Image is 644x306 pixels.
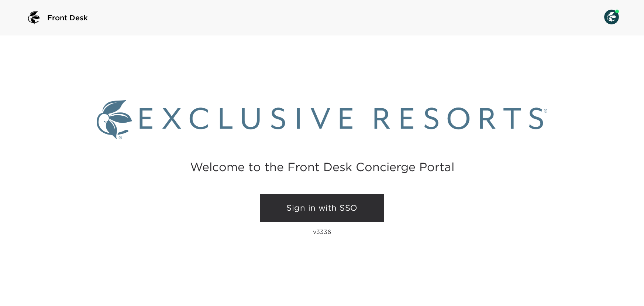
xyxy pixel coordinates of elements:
a: Sign in with SSO [260,194,384,222]
p: v3336 [313,228,331,235]
span: Front Desk [47,13,88,23]
img: logo [25,9,43,27]
h2: Welcome to the Front Desk Concierge Portal [190,161,454,173]
img: Exclusive Resorts logo [97,100,548,139]
img: User [604,10,619,24]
